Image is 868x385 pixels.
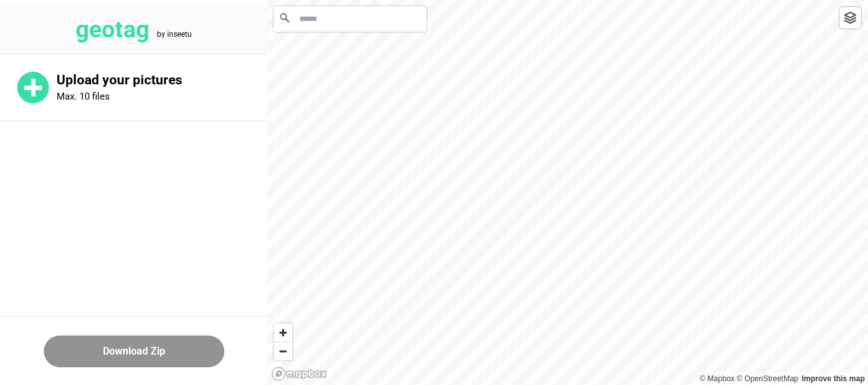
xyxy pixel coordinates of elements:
a: Mapbox [700,374,735,383]
p: Upload your pictures [57,72,268,88]
input: Search [274,6,426,32]
img: toggleLayer [844,11,857,24]
a: Mapbox logo [271,367,327,381]
tspan: by inseetu [157,30,192,39]
a: OpenStreetMap [736,374,798,383]
a: Map feedback [802,374,865,383]
p: Max. 10 files [57,91,110,102]
button: Zoom in [274,323,292,342]
span: Zoom out [274,343,292,360]
button: Download Zip [44,336,224,367]
button: Zoom out [274,342,292,360]
tspan: geotag [76,16,149,43]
